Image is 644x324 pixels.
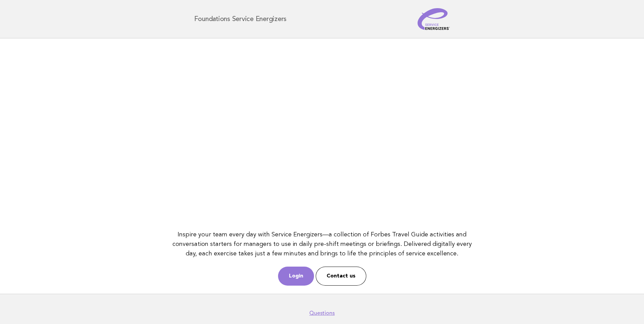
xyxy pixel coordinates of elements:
img: Service Energizers [418,8,450,30]
a: Questions [309,310,335,317]
p: Inspire your team every day with Service Energizers—a collection of Forbes Travel Guide activitie... [169,230,475,258]
h1: Foundations Service Energizers [194,16,287,22]
iframe: YouTube video player [169,47,475,219]
a: Login [278,267,314,286]
a: Contact us [316,267,366,286]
